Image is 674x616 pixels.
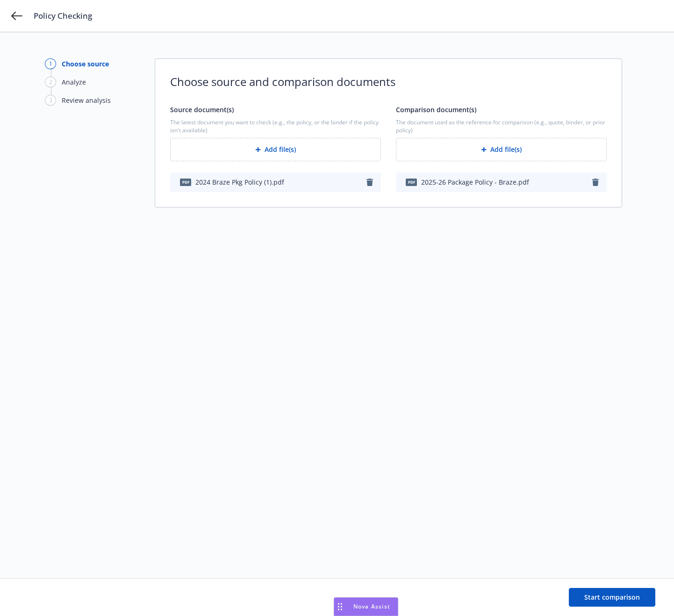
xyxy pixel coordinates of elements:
span: Start comparison [584,593,640,602]
button: Start comparison [569,588,655,607]
span: Policy Checking [34,10,92,21]
span: Comparison document(s) [396,105,476,114]
button: Nova Assist [334,597,398,616]
div: Analyze [62,77,86,87]
div: 1 [45,58,56,69]
span: Nova Assist [353,602,390,610]
span: Source document(s) [170,105,234,114]
span: The latest document you want to check (e.g., the policy, or the binder if the policy isn't availa... [170,118,381,134]
div: Choose source [62,59,109,69]
span: Choose source and comparison documents [170,74,607,90]
span: 2025-26 Package Policy - Braze.pdf [421,177,529,187]
div: Review analysis [62,95,111,105]
span: The document used as the reference for comparison (e.g., quote, binder, or prior policy) [396,118,607,134]
div: 3 [45,95,56,106]
button: Add file(s) [396,138,607,161]
span: pdf [180,179,191,186]
div: Drag to move [334,598,346,616]
button: Add file(s) [170,138,381,161]
span: 2024 Braze Pkg Policy (1).pdf [195,177,284,187]
div: 2 [45,77,56,87]
span: pdf [406,179,417,186]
